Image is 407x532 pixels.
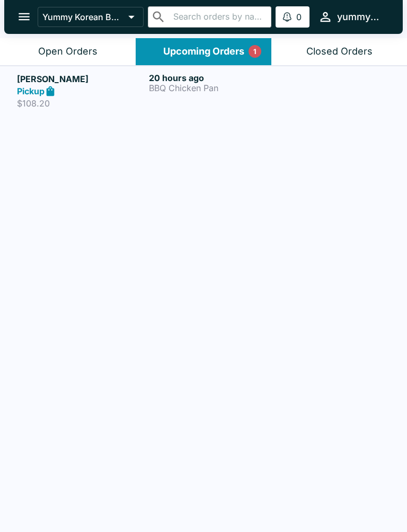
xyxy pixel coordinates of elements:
[42,12,124,22] p: Yummy Korean BBQ - Moanalua
[170,10,267,24] input: Search orders by name or phone number
[11,3,38,30] button: open drawer
[38,7,144,27] button: Yummy Korean BBQ - Moanalua
[17,98,145,109] p: $108.20
[314,5,390,28] button: yummymoanalua
[149,83,277,93] p: BBQ Chicken Pan
[306,46,373,58] div: Closed Orders
[17,73,145,85] h5: [PERSON_NAME]
[163,46,244,58] div: Upcoming Orders
[17,86,45,96] strong: Pickup
[253,46,256,57] p: 1
[38,46,98,58] div: Open Orders
[296,12,302,22] p: 0
[337,11,386,23] div: yummymoanalua
[149,73,277,83] h6: 20 hours ago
